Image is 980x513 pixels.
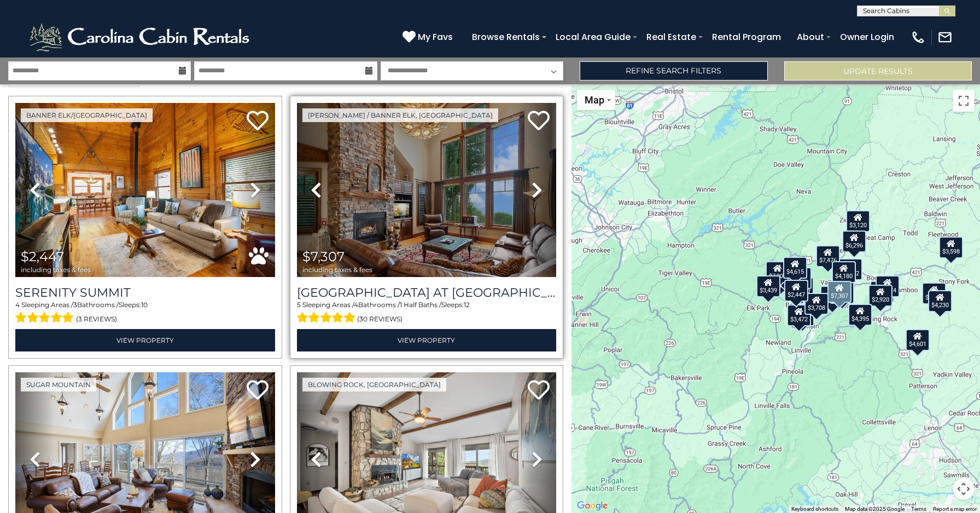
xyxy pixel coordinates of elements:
[302,108,498,122] a: [PERSON_NAME] / Banner Elk, [GEOGRAPHIC_DATA]
[15,103,275,277] img: thumbnail_167191056.jpeg
[845,506,905,512] span: Map data ©2025 Google
[791,505,838,513] button: Keyboard shortcuts
[15,329,275,351] a: View Property
[464,301,470,309] span: 12
[574,499,610,513] img: Google
[641,27,702,47] a: Real Estate
[906,328,930,350] div: $4,601
[787,267,811,289] div: $2,328
[247,379,269,402] a: Add to favorites
[297,285,557,300] h3: Ridge Haven Lodge at Echota
[297,285,557,300] a: [GEOGRAPHIC_DATA] at [GEOGRAPHIC_DATA]
[832,261,856,283] div: $4,180
[302,266,372,273] span: including taxes & fees
[927,290,952,312] div: $4,230
[297,301,301,309] span: 5
[302,378,446,391] a: Blowing Rock, [GEOGRAPHIC_DATA]
[783,256,807,278] div: $4,615
[848,303,872,325] div: $4,395
[804,293,829,315] div: $3,708
[937,30,953,45] img: mail-regular-white.png
[73,301,77,309] span: 3
[953,90,975,112] button: Toggle fullscreen view
[297,300,557,326] div: Sleeping Areas / Bathrooms / Sleeps:
[27,21,254,54] img: White-1-2.png
[820,285,844,307] div: $2,846
[418,30,453,44] span: My Favs
[756,275,780,297] div: $3,439
[297,103,557,277] img: thumbnail_165015526.jpeg
[830,281,854,303] div: $3,434
[939,236,963,258] div: $3,598
[787,304,811,326] div: $3,472
[790,304,814,326] div: $4,677
[15,301,20,309] span: 4
[933,506,977,512] a: Report a map error
[911,506,926,512] a: Terms (opens in new tab)
[791,27,830,47] a: About
[302,249,345,264] span: $7,307
[911,30,926,45] img: phone-regular-white.png
[354,301,358,309] span: 4
[21,266,91,273] span: including taxes & fees
[842,230,866,252] div: $6,296
[876,275,900,297] div: $3,174
[784,61,972,80] button: Update Results
[835,27,900,47] a: Owner Login
[845,210,870,232] div: $3,120
[816,245,840,267] div: $7,476
[21,378,96,391] a: Sugar Mountain
[528,379,550,402] a: Add to favorites
[707,27,786,47] a: Rental Program
[922,282,946,304] div: $8,127
[76,312,117,326] span: (3 reviews)
[868,285,892,307] div: $2,920
[580,61,767,80] a: Refine Search Filters
[297,329,557,351] a: View Property
[466,27,545,47] a: Browse Rentals
[790,277,814,299] div: $4,107
[528,109,550,133] a: Add to favorites
[577,90,615,110] button: Change map style
[357,312,402,326] span: (30 reviews)
[784,280,808,302] div: $2,447
[550,27,636,47] a: Local Area Guide
[402,30,456,44] a: My Favs
[21,108,153,122] a: Banner Elk/[GEOGRAPHIC_DATA]
[953,478,975,500] button: Map camera controls
[15,285,275,300] a: Serenity Summit
[400,301,441,309] span: 1 Half Baths /
[827,280,851,302] div: $7,307
[585,94,604,106] span: Map
[15,300,275,326] div: Sleeping Areas / Bathrooms / Sleeps:
[765,261,789,283] div: $7,902
[21,249,64,264] span: $2,447
[141,301,148,309] span: 10
[838,258,862,280] div: $6,222
[574,499,610,513] a: Open this area in Google Maps (opens a new window)
[247,109,269,133] a: Add to favorites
